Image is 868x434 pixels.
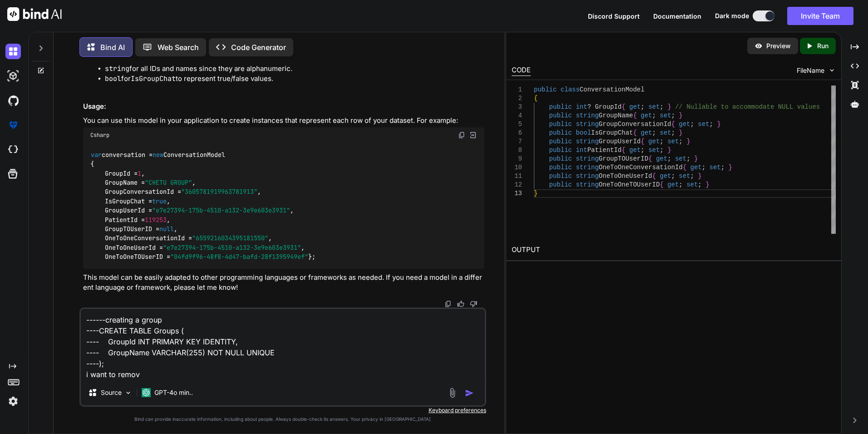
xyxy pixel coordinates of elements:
[576,172,598,180] span: string
[652,112,656,119] span: ;
[100,42,125,53] p: Bind AI
[599,164,683,171] span: OneToOneConversationId
[679,172,690,180] span: set
[576,129,591,136] span: bool
[101,388,122,397] p: Source
[549,155,572,162] span: public
[797,66,824,75] span: FileName
[690,164,702,171] span: get
[154,388,193,397] p: GPT-4o min..
[698,121,709,128] span: set
[715,11,749,20] span: Dark mode
[576,112,598,119] span: string
[5,394,21,409] img: settings
[79,416,486,423] p: Bind can provide inaccurate information, including about people. Always double-check its answers....
[153,151,163,159] span: new
[690,121,694,128] span: ;
[549,181,572,188] span: public
[599,181,660,188] span: OneToOneTOUserID
[683,164,686,171] span: {
[679,138,682,145] span: ;
[90,131,109,139] span: Csharp
[679,121,690,128] span: get
[142,388,151,397] img: GPT-4o mini
[599,138,641,145] span: GroupUserId
[105,64,129,73] code: string
[717,121,720,128] span: }
[152,207,290,215] span: "e7e27394-175b-4510-a132-3e9e603e3931"
[787,7,853,25] button: Invite Team
[721,164,725,171] span: ;
[512,163,522,172] div: 10
[679,112,682,119] span: }
[755,42,763,50] img: preview
[660,129,671,136] span: set
[512,65,531,76] div: CODE
[549,129,572,136] span: public
[470,300,477,308] img: dislike
[675,155,686,162] span: set
[91,151,102,159] span: var
[549,172,572,180] span: public
[79,407,486,414] p: Keyboard preferences
[549,146,572,154] span: public
[648,155,652,162] span: {
[591,129,633,136] span: IsGroupChat
[576,146,587,154] span: int
[660,181,663,188] span: {
[652,172,656,180] span: {
[506,239,841,261] h2: OUTPUT
[145,178,192,187] span: "CHETU GROUP"
[694,155,698,162] span: }
[512,172,522,181] div: 11
[5,68,21,84] img: darkAi-studio
[698,172,701,180] span: }
[588,11,640,21] button: Discord Support
[512,111,522,120] div: 4
[170,253,308,261] span: "04fd9f96-48f8-4d47-bafd-28f1395949ef"
[633,112,636,119] span: {
[629,103,641,111] span: get
[660,172,671,180] span: get
[675,103,820,111] span: // Nullable to accommodate NULL values
[648,146,660,154] span: set
[588,12,640,20] span: Discord Support
[653,11,701,21] button: Documentation
[83,116,484,126] p: You can use this model in your application to create instances that represent each row of your da...
[641,103,644,111] span: ;
[576,121,598,128] span: string
[549,112,572,119] span: public
[641,112,652,119] span: get
[686,181,698,188] span: set
[576,138,598,145] span: string
[512,146,522,155] div: 8
[512,120,522,129] div: 5
[512,155,522,163] div: 9
[512,189,522,198] div: 13
[549,103,572,111] span: public
[679,129,682,136] span: }
[686,155,690,162] span: ;
[447,388,458,398] img: attachment
[5,93,21,108] img: githubDark
[512,181,522,189] div: 12
[766,41,791,50] p: Preview
[105,74,484,84] li: for to represent true/false values.
[702,164,705,171] span: ;
[660,138,663,145] span: ;
[641,138,644,145] span: {
[90,150,316,262] code: conversation = ConversationModel { GroupId = , GroupName = , GroupConversationId = , IsGroupChat ...
[105,74,121,83] code: bool
[512,103,522,111] div: 3
[231,42,286,53] p: Code Generator
[152,197,167,205] span: true
[465,389,474,398] img: icon
[124,389,132,397] img: Pick Models
[457,300,464,308] img: like
[576,103,587,111] span: int
[512,129,522,137] div: 6
[729,164,732,171] span: }
[641,129,652,136] span: get
[679,181,682,188] span: ;
[621,146,625,154] span: {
